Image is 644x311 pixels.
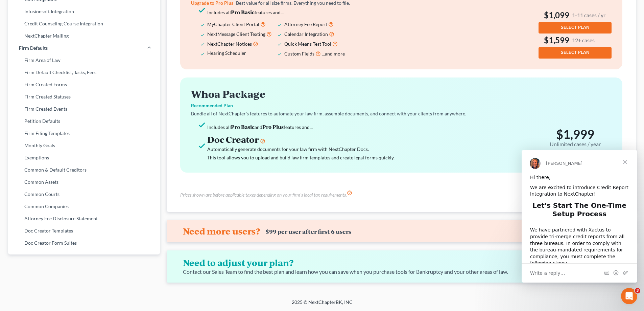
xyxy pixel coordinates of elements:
span: MyChapter Client Portal [207,21,259,27]
h4: Need to adjust your plan? [183,257,503,268]
a: Common Assets [8,176,160,188]
h3: $1,599 [539,35,612,46]
button: SELECT PLAN [539,22,612,34]
a: Common Companies [8,200,160,213]
a: Attorney Fee Disclosure Statement [8,213,160,225]
span: Quick Means Test Tool [284,41,331,47]
a: Firm Created Statuses [8,91,160,103]
span: Includes all features and... [207,9,284,15]
strong: Pro Basic [231,123,255,130]
a: Credit Counseling Course Integration [8,18,160,30]
small: 1-11 cases / yr [572,12,605,19]
div: 2025 © NextChapterBK, INC [129,299,515,311]
span: ...and more [322,51,345,57]
button: SELECT PLAN [539,47,612,59]
small: Unlimited cases / year [550,141,601,148]
a: Doc Creator Form Suites [8,237,160,249]
a: Firm Defaults [8,42,160,54]
h3: $1,099 [539,10,612,21]
div: Automatically generate documents for your law firm with NextChapter Docs. [207,145,500,153]
h4: Need more users? [183,226,260,237]
p: Recommended Plan [191,102,612,109]
a: NextChapter Mailing [8,30,160,42]
span: Attorney Fee Report [284,21,327,27]
a: Common & Default Creditors [8,164,160,176]
a: Petition Defaults [8,115,160,127]
p: Bundle all of NextChapter’s features to automate your law firm, assemble documents, and connect w... [191,110,612,117]
a: Firm Area of Law [8,54,160,66]
a: Firm Created Forms [8,79,160,91]
span: SELECT PLAN [561,25,589,30]
a: Infusionsoft Integration [8,5,160,18]
a: Monthly Goals [8,139,160,152]
strong: Pro Plus [262,123,284,130]
iframe: Intercom live chat message [522,150,637,283]
a: Firm Created Events [8,103,160,115]
a: Firm Default Checklist, Tasks, Fees [8,66,160,79]
a: Doc Creator Templates [8,225,160,237]
li: Includes all and features and... [207,123,500,131]
strong: Pro Basic [231,8,255,16]
span: Firm Defaults [19,45,48,51]
small: 12+ cases [572,37,595,44]
span: NextChapter Notices [207,41,252,47]
a: Common Courts [8,188,160,200]
span: NextMessage Client Texting [207,31,265,37]
a: Exemptions [8,152,160,164]
h3: Doc Creator [207,134,500,145]
div: Contact our Sales Team to find the best plan and learn how you can save when you purchase tools f... [183,268,509,276]
span: SELECT PLAN [561,50,589,55]
h2: $1,999 [539,127,612,149]
div: This tool allows you to upload and build law firm templates and create legal forms quickly. [207,153,500,162]
span: Hearing Scheduler [207,50,246,56]
span: 3 [635,288,640,293]
a: Firm Filing Templates [8,127,160,139]
span: Custom Fields [284,51,314,57]
h2: Whoa Package [191,88,612,99]
iframe: Intercom live chat [621,288,637,304]
span: Calendar Integration [284,31,328,37]
h6: Prices shown are before applicable taxes depending on your firm’s local tax requirements. [180,192,347,198]
div: $99 per user after first 6 users [265,228,351,235]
